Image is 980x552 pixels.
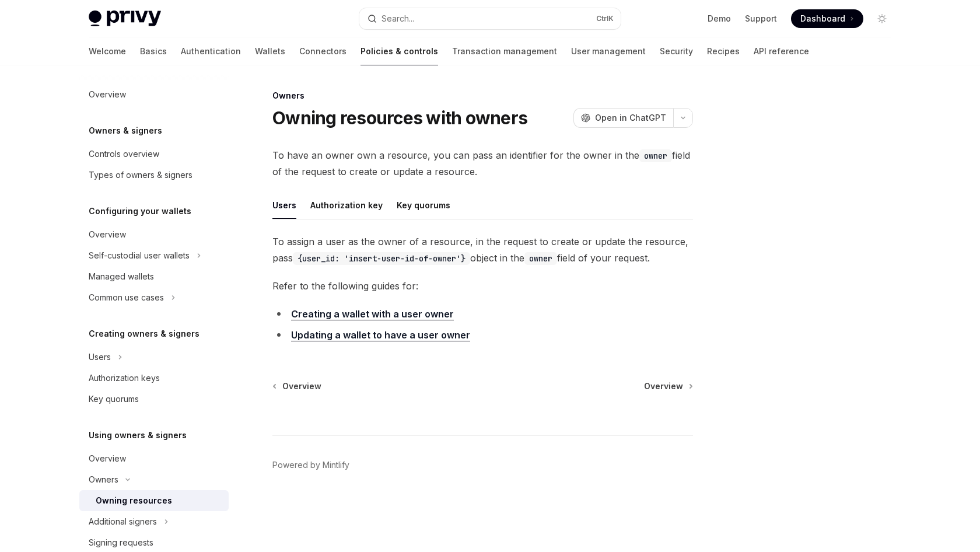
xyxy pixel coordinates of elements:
div: Overview [89,452,126,466]
a: Dashboard [791,9,863,28]
span: To have an owner own a resource, you can pass an identifier for the owner in the field of the req... [272,147,693,180]
span: Ctrl K [596,14,614,23]
div: Search... [381,12,414,26]
a: Controls overview [79,144,229,165]
a: API reference [754,37,809,65]
div: Owners [272,90,693,102]
button: Toggle Users section [79,347,229,368]
button: Open in ChatGPT [573,108,673,128]
a: Connectors [299,37,346,65]
h5: Creating owners & signers [89,327,199,341]
span: Overview [644,380,683,392]
span: To assign a user as the owner of a resource, in the request to create or update the resource, pas... [272,233,693,266]
a: Owning resources [79,490,229,511]
a: Overview [644,380,692,392]
button: Open search [359,8,621,29]
a: Security [660,37,693,65]
a: Authorization keys [79,368,229,389]
div: Additional signers [89,515,157,529]
a: Transaction management [452,37,557,65]
code: {user_id: 'insert-user-id-of-owner'} [293,252,470,265]
a: Authentication [181,37,241,65]
div: Overview [89,228,126,242]
div: Self-custodial user wallets [89,249,190,263]
a: Recipes [707,37,740,65]
h5: Configuring your wallets [89,204,191,218]
span: Overview [282,380,321,392]
button: Toggle Owners section [79,469,229,490]
div: Owning resources [96,494,172,508]
a: Managed wallets [79,266,229,287]
code: owner [639,149,672,162]
a: Overview [79,84,229,105]
a: Updating a wallet to have a user owner [291,329,470,341]
button: Toggle Common use cases section [79,287,229,308]
span: Dashboard [800,13,845,25]
a: Overview [274,380,321,392]
a: Wallets [255,37,285,65]
div: Owners [89,473,118,487]
a: Key quorums [79,389,229,410]
button: Toggle Self-custodial user wallets section [79,245,229,266]
div: Common use cases [89,291,164,305]
div: Users [89,350,111,364]
a: Basics [140,37,167,65]
img: light logo [89,11,161,27]
div: Authorization keys [89,371,160,385]
a: Support [745,13,777,25]
a: Creating a wallet with a user owner [291,308,454,320]
h5: Owners & signers [89,124,162,138]
a: Policies & controls [360,37,438,65]
a: Powered by Mintlify [272,459,349,471]
a: Overview [79,224,229,245]
span: Refer to the following guides for: [272,278,693,294]
span: Open in ChatGPT [595,112,666,124]
div: Signing requests [89,536,153,550]
div: Managed wallets [89,270,154,284]
div: Controls overview [89,147,159,161]
h5: Using owners & signers [89,428,187,442]
div: Types of owners & signers [89,168,192,182]
code: owner [524,252,557,265]
a: Demo [708,13,731,25]
button: Toggle dark mode [873,9,891,28]
div: Key quorums [89,392,139,406]
a: Welcome [89,37,126,65]
h1: Owning resources with owners [272,107,527,128]
button: Toggle Additional signers section [79,511,229,532]
a: Overview [79,448,229,469]
div: Users [272,191,296,219]
a: Types of owners & signers [79,165,229,186]
div: Authorization key [310,191,383,219]
div: Overview [89,88,126,102]
a: User management [571,37,646,65]
div: Key quorums [397,191,450,219]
